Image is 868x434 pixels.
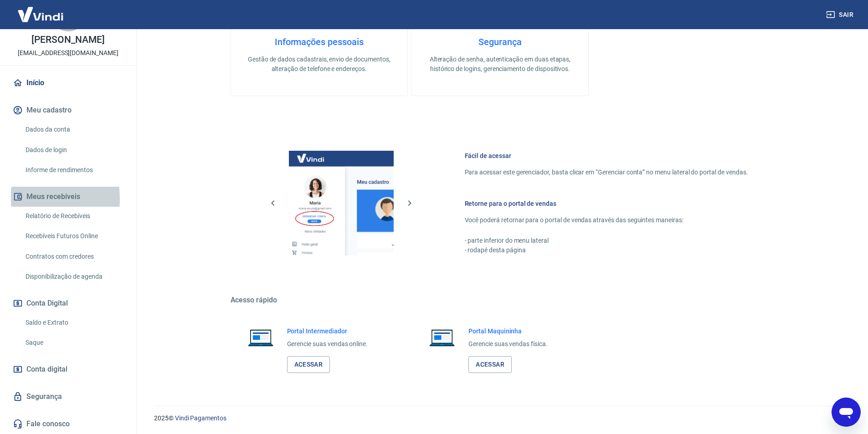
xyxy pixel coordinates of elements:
[287,356,330,373] a: Acessar
[465,236,748,245] p: - parte inferior do menu lateral
[22,141,125,159] a: Dados de login
[11,293,125,313] button: Conta Digital
[423,327,461,348] img: Imagem de um notebook aberto
[22,161,125,179] a: Informe de rendimentos
[154,414,846,423] p: 2025 ©
[22,207,125,225] a: Relatório de Recebíveis
[465,245,748,255] p: - rodapé desta página
[11,73,125,93] a: Início
[246,55,393,74] p: Gestão de dados cadastrais, envio de documentos, alteração de telefone e endereços.
[11,414,125,434] a: Fale conosco
[465,199,748,208] h6: Retorne para o portal de vendas
[241,327,280,348] img: Imagem de um notebook aberto
[22,247,125,266] a: Contratos com credores
[465,215,748,225] p: Você poderá retornar para o portal de vendas através das seguintes maneiras:
[832,398,861,427] iframe: Botão para abrir a janela de mensagens
[22,313,125,332] a: Saldo e Extrato
[246,36,393,47] h4: Informações pessoais
[22,120,125,139] a: Dados da conta
[11,0,70,28] img: Vindi
[287,339,368,349] p: Gerencie suas vendas online.
[465,151,748,160] h6: Fácil de acessar
[287,327,368,336] h6: Portal Intermediador
[11,187,125,207] button: Meus recebíveis
[468,339,548,349] p: Gerencie suas vendas física.
[11,100,125,120] button: Meu cadastro
[18,48,118,58] p: [EMAIL_ADDRESS][DOMAIN_NAME]
[22,267,125,286] a: Disponibilização de agenda
[289,151,394,255] img: Imagem da dashboard mostrando o botão de gerenciar conta na sidebar no lado esquerdo
[22,227,125,245] a: Recebíveis Futuros Online
[31,35,104,45] p: [PERSON_NAME]
[11,359,125,379] a: Conta digital
[26,363,67,376] span: Conta digital
[824,6,857,23] button: Sair
[468,327,548,336] h6: Portal Maquininha
[426,55,574,74] p: Alteração de senha, autenticação em duas etapas, histórico de logins, gerenciamento de dispositivos.
[231,296,770,305] h5: Acesso rápido
[11,387,125,407] a: Segurança
[465,168,748,177] p: Para acessar este gerenciador, basta clicar em “Gerenciar conta” no menu lateral do portal de ven...
[175,414,226,422] a: Vindi Pagamentos
[426,36,574,47] h4: Segurança
[468,356,512,373] a: Acessar
[22,333,125,352] a: Saque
